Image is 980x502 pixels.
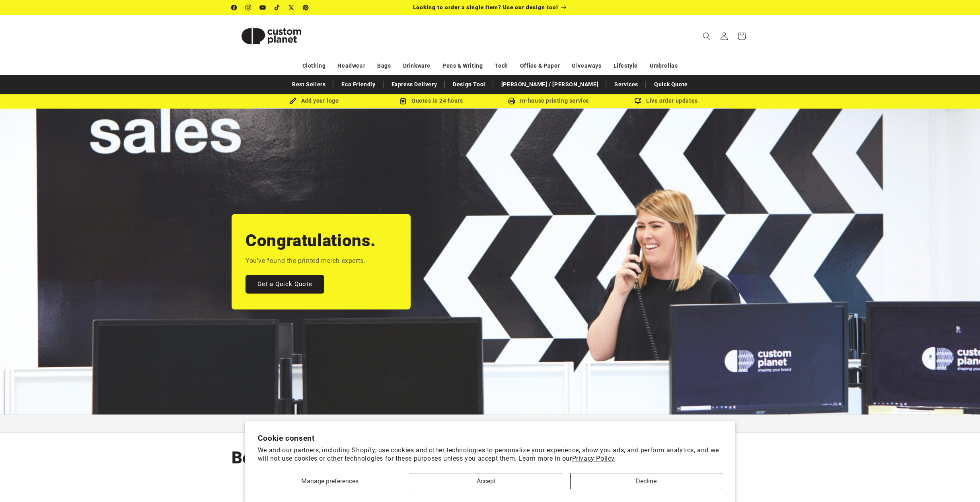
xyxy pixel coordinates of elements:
h2: Congratulations. [245,230,376,251]
a: Services [610,78,642,91]
p: We and our partners, including Shopify, use cookies and other technologies to personalize your ex... [258,446,723,463]
a: Privacy Policy [572,455,615,462]
img: In-house printing [508,97,515,105]
button: Pause slideshow [523,415,540,432]
img: Custom Planet [232,18,311,54]
h2: Bestselling Printed Merch. [232,447,441,469]
a: Eco Friendly [337,78,379,91]
div: Quotes in 24 hours [373,96,490,106]
button: Load slide 2 of 3 [474,418,486,430]
a: [PERSON_NAME] / [PERSON_NAME] [497,78,602,91]
div: Live order updates [608,96,725,106]
a: Express Delivery [388,78,441,91]
a: Design Tool [449,78,489,91]
a: Giveaways [572,59,601,73]
button: Next slide [503,415,520,432]
img: Order Updates Icon [399,97,407,105]
div: In-house printing service [490,96,608,106]
a: Custom Planet [228,15,314,57]
a: Get a Quick Quote [245,274,324,293]
h2: Cookie consent [258,434,723,443]
button: Load slide 3 of 3 [486,418,498,430]
a: Pens & Writing [442,59,483,73]
a: Headwear [337,59,365,73]
a: Drinkware [403,59,431,73]
iframe: Chat Widget [940,464,980,502]
button: Accept [410,473,562,489]
div: Add your logo [255,96,373,106]
a: Lifestyle [614,59,638,73]
a: Tech [495,59,508,73]
p: You've found the printed merch experts. [245,255,365,267]
img: Brush Icon [289,97,296,105]
button: Load slide 1 of 3 [462,418,474,430]
span: Looking to order a single item? Use our design tool [413,4,558,10]
a: Office & Paper [520,59,560,73]
a: Clothing [302,59,326,73]
button: Manage preferences [258,473,402,489]
a: Bags [377,59,391,73]
a: Quick Quote [650,78,692,91]
img: Order updates [634,97,641,105]
a: Umbrellas [650,59,678,73]
a: Best Sellers [288,78,329,91]
button: Decline [570,473,722,489]
span: Manage preferences [301,477,358,485]
summary: Search [698,27,715,45]
button: Previous slide [440,415,458,432]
